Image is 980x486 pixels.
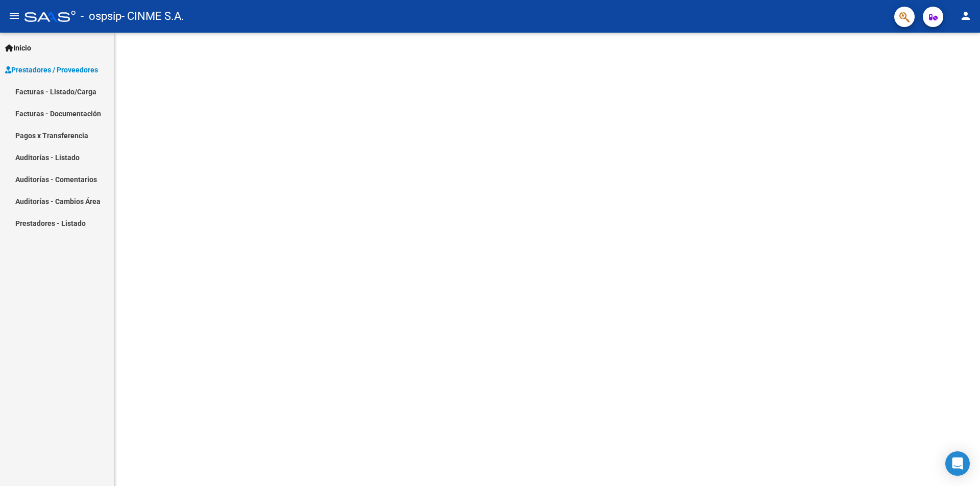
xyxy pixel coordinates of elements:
div: Open Intercom Messenger [945,451,970,476]
mat-icon: person [960,10,972,22]
span: - CINME S.A. [121,5,184,28]
span: - ospsip [81,5,121,28]
span: Prestadores / Proveedores [5,64,98,75]
mat-icon: menu [8,10,20,22]
span: Inicio [5,42,31,54]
